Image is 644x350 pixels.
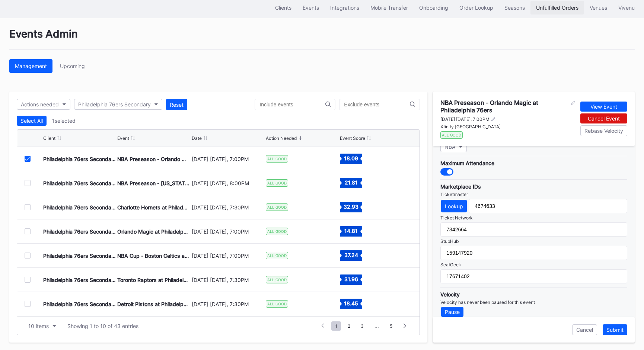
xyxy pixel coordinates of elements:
[440,192,627,197] div: Ticketmaster
[618,4,635,11] div: Vivenu
[584,1,613,15] button: Venues
[43,180,115,186] div: Philadelphia 76ers Secondary
[345,179,358,186] text: 21.81
[15,63,47,69] div: Management
[117,135,129,141] div: Event
[43,301,115,307] div: Philadelphia 76ers Secondary
[440,160,627,166] div: Maximum Attendance
[275,4,291,11] div: Clients
[440,299,627,305] div: Velocity has never been paused for this event
[117,301,189,307] div: Detroit Pistons at Philadelphia 76ers
[192,228,264,235] div: [DATE] [DATE], 7:00PM
[576,327,593,333] div: Cancel
[192,277,264,283] div: [DATE] [DATE], 7:30PM
[270,1,297,15] button: Clients
[441,307,463,317] button: Pause
[17,99,70,110] button: Actions needed
[28,323,49,329] div: 10 items
[344,102,409,107] input: Exclude events
[499,1,530,15] a: Seasons
[117,253,189,259] div: NBA Cup - Boston Celtics at Philadelphia 76ers
[43,204,115,211] div: Philadelphia 76ers Secondary
[344,155,358,161] text: 18.09
[266,276,288,283] div: ALL GOOD
[192,301,264,307] div: [DATE] [DATE], 7:30PM
[469,199,627,213] input: Ex: 3620523
[117,156,189,162] div: NBA Preseason - Orlando Magic at Philadelphia 76ers
[170,102,184,108] div: Reset
[440,269,627,283] input: Ex: 5724669
[444,144,455,150] div: NBA
[330,4,359,11] div: Integrations
[344,203,358,210] text: 32.93
[440,238,627,244] div: StubHub
[344,276,358,282] text: 31.96
[445,203,463,209] div: Lookup
[369,323,385,329] div: ...
[440,124,575,129] div: Xfinity [GEOGRAPHIC_DATA]
[603,324,627,335] button: Submit
[166,99,187,110] button: Reset
[297,1,325,15] button: Events
[117,228,189,235] div: Orlando Magic at Philadelphia 76ers
[440,262,627,267] div: SeatGeek
[440,131,463,139] div: ALL GOOD
[43,277,115,283] div: Philadelphia 76ers Secondary
[440,246,627,260] input: Ex: 150471890 or 10277849
[340,135,365,141] div: Event Score
[365,1,414,15] button: Mobile Transfer
[9,59,52,73] button: Management
[20,118,43,124] div: Select All
[266,135,297,141] div: Action Needed
[52,118,76,124] div: 1 selected
[580,113,627,123] button: Cancel Event
[266,179,288,187] div: ALL GOOD
[440,99,569,114] div: NBA Preseason - Orlando Magic at Philadelphia 76ers
[588,115,620,122] div: Cancel Event
[192,180,264,186] div: [DATE] [DATE], 8:00PM
[74,99,162,110] button: Philadelphia 76ers Secondary
[21,101,59,107] div: Actions needed
[117,204,189,211] div: Charlotte Hornets at Philadelphia 76ers
[440,222,627,237] input: Ex: 5368256
[344,321,354,331] span: 2
[67,323,138,329] div: Showing 1 to 10 of 43 entries
[440,141,467,152] button: NBA
[344,252,358,258] text: 37.24
[504,4,525,11] div: Seasons
[419,4,448,11] div: Onboarding
[266,252,288,259] div: ALL GOOD
[580,125,627,136] button: Rebase Velocity
[414,1,454,15] a: Onboarding
[613,1,640,15] button: Vivenu
[344,228,358,234] text: 14.81
[441,200,467,212] button: Lookup
[192,135,202,141] div: Date
[370,4,408,11] div: Mobile Transfer
[344,300,358,306] text: 18.45
[590,103,617,110] div: View Event
[440,215,627,221] div: Ticket Network
[584,128,623,134] div: Rebase Velocity
[60,63,85,69] div: Upcoming
[117,277,189,283] div: Toronto Raptors at Philadelphia 76ers
[530,1,584,15] button: Unfulfilled Orders
[325,1,365,15] button: Integrations
[43,253,115,259] div: Philadelphia 76ers Secondary
[580,102,627,112] button: View Event
[440,116,490,122] div: [DATE] [DATE], 7:00PM
[303,4,319,11] div: Events
[54,59,90,73] button: Upcoming
[590,4,607,11] div: Venues
[440,183,627,190] div: Marketplace IDs
[43,135,55,141] div: Client
[454,1,499,15] a: Order Lookup
[459,4,493,11] div: Order Lookup
[606,327,624,333] div: Submit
